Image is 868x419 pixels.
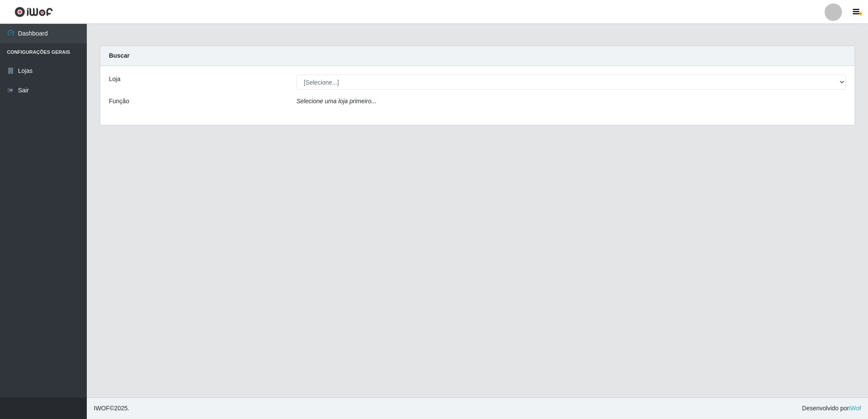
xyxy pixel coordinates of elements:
span: IWOF [94,405,110,412]
label: Função [109,97,129,106]
strong: Buscar [109,52,129,59]
span: Desenvolvido por [802,404,861,413]
span: © 2025 . [94,404,129,413]
img: CoreUI Logo [14,7,53,17]
i: Selecione uma loja primeiro... [296,98,376,105]
a: iWof [849,405,861,412]
label: Loja [109,75,120,84]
